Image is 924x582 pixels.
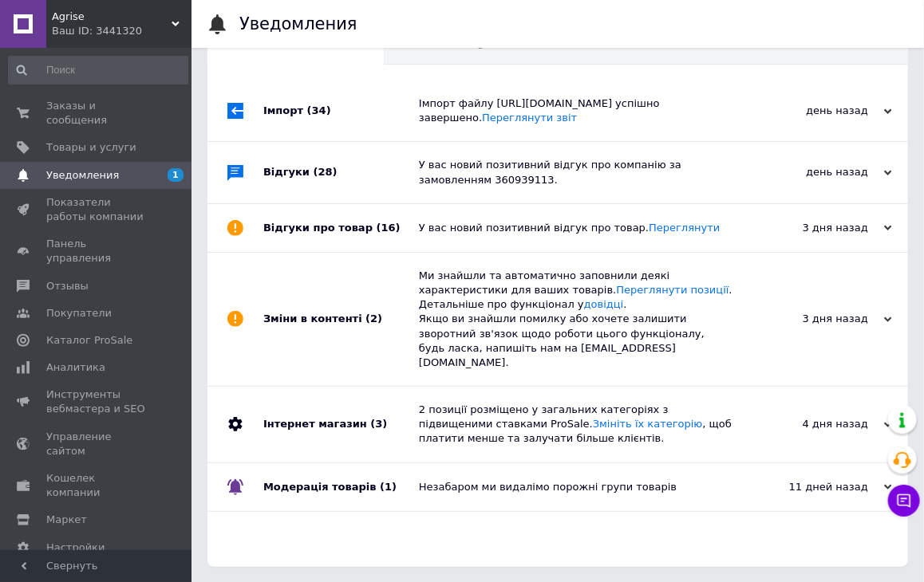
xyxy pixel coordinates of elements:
[263,204,419,252] div: Відгуки про товар
[263,253,419,386] div: Зміни в контенті
[46,430,148,458] span: Управление сайтом
[732,165,892,179] div: день назад
[732,221,892,235] div: 3 дня назад
[370,418,387,430] span: (3)
[732,417,892,431] div: 4 дня назад
[46,168,119,183] span: Уведомления
[649,222,720,234] a: Переглянути
[419,403,732,446] div: 2 позиції розміщено у загальних категоріях з підвищеними ставками ProSale. , щоб платити менше та...
[46,279,89,293] span: Отзывы
[419,158,732,187] div: У вас новий позитивний відгук про компанію за замовленням 360939113.
[482,112,577,124] a: Переглянути звіт
[46,306,112,320] span: Покупатели
[888,485,920,517] button: Чат с покупателем
[263,463,419,511] div: Модерація товарів
[732,480,892,494] div: 11 дней назад
[46,513,87,527] span: Маркет
[419,221,732,235] div: У вас новий позитивний відгук про товар.
[263,142,419,203] div: Відгуки
[314,166,338,178] span: (28)
[419,480,732,494] div: Незабаром ми видалімо порожні групи товарів
[377,222,401,234] span: (16)
[46,360,105,375] span: Аналитика
[616,284,729,296] a: Переглянути позиції
[46,195,148,224] span: Показатели работы компании
[593,418,703,430] a: Змініть їх категорію
[365,313,382,324] span: (2)
[584,298,624,310] a: довідці
[380,481,397,493] span: (1)
[307,104,331,116] span: (34)
[263,81,419,141] div: Імпорт
[419,269,732,370] div: Ми знайшли та автоматично заповнили деякі характеристики для ваших товарів. . Детальніше про функ...
[52,24,192,38] div: Ваш ID: 3441320
[46,387,148,416] span: Инструменты вебмастера и SEO
[46,471,148,500] span: Кошелек компании
[239,14,357,33] h1: Уведомления
[46,237,148,265] span: Панель управления
[46,333,132,348] span: Каталог ProSale
[52,10,172,24] span: Agrise
[732,312,892,326] div: 3 дня назад
[168,168,184,182] span: 1
[419,96,732,125] div: Імпорт файлу [URL][DOMAIN_NAME] успішно завершено.
[732,104,892,118] div: день назад
[263,387,419,462] div: Інтернет магазин
[46,99,148,128] span: Заказы и сообщения
[46,541,105,555] span: Настройки
[46,140,136,155] span: Товары и услуги
[8,56,188,85] input: Поиск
